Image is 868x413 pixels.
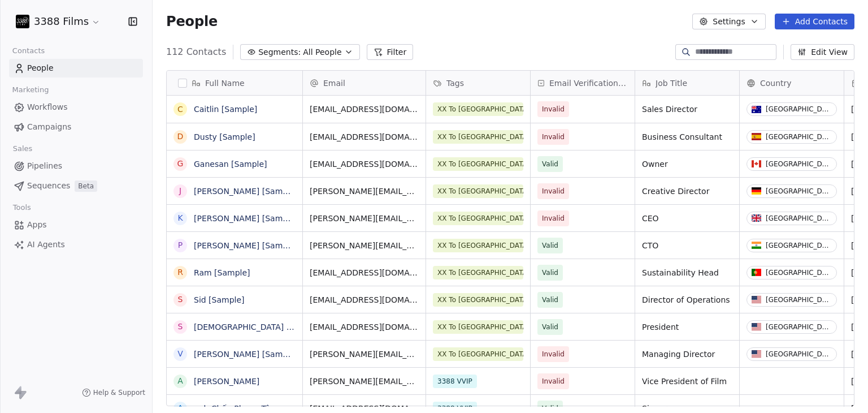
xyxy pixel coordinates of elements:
[310,349,419,360] span: [PERSON_NAME][EMAIL_ADDRESS][DOMAIN_NAME]
[766,296,832,304] div: [GEOGRAPHIC_DATA]
[16,15,29,28] img: 3388Films_Logo_White.jpg
[433,266,523,279] span: XX To [GEOGRAPHIC_DATA]
[167,71,302,95] div: Full Name
[367,44,414,60] button: Filter
[310,240,419,251] span: [PERSON_NAME][EMAIL_ADDRESS][DOMAIN_NAME]
[27,219,47,231] span: Apps
[303,71,426,95] div: Email
[167,96,303,407] div: grid
[14,12,103,31] button: 3388 Films
[310,267,419,278] span: [EMAIL_ADDRESS][DOMAIN_NAME]
[433,239,523,252] span: XX To [GEOGRAPHIC_DATA]
[766,242,832,249] div: [GEOGRAPHIC_DATA]
[542,131,565,143] span: Invalid
[642,213,732,224] span: CEO
[258,46,301,58] span: Segments:
[27,160,62,172] span: Pipelines
[549,78,628,89] span: Email Verification Status
[642,104,732,115] span: Sales Director
[642,321,732,333] span: President
[9,118,143,136] a: Campaigns
[446,78,464,89] span: Tags
[9,59,143,78] a: People
[82,388,145,397] a: Help & Support
[8,199,36,216] span: Tools
[642,186,732,197] span: Creative Director
[303,46,341,58] span: All People
[93,388,145,397] span: Help & Support
[766,323,832,331] div: [GEOGRAPHIC_DATA]
[775,14,854,29] button: Add Contacts
[766,269,832,277] div: [GEOGRAPHIC_DATA]
[642,267,732,278] span: Sustainability Head
[27,62,54,74] span: People
[433,184,523,198] span: XX To [GEOGRAPHIC_DATA]
[27,239,65,251] span: AI Agents
[177,266,183,278] div: R
[194,268,250,277] a: Ram [Sample]
[310,131,419,143] span: [EMAIL_ADDRESS][DOMAIN_NAME]
[310,294,419,306] span: [EMAIL_ADDRESS][DOMAIN_NAME]
[194,241,298,250] a: [PERSON_NAME] [Sample]
[433,102,523,116] span: XX To [GEOGRAPHIC_DATA]
[178,321,183,333] div: S
[166,13,218,30] span: People
[27,101,68,113] span: Workflows
[542,321,558,333] span: Valid
[542,240,558,251] span: Valid
[27,121,71,133] span: Campaigns
[766,105,832,113] div: [GEOGRAPHIC_DATA]
[310,376,419,387] span: [PERSON_NAME][EMAIL_ADDRESS][DOMAIN_NAME]
[178,294,183,306] div: S
[194,350,298,359] a: [PERSON_NAME] [Sample]
[642,131,732,143] span: Business Consultant
[177,375,183,387] div: A
[194,404,270,413] a: anh Chấn Phong Tô
[656,78,687,89] span: Job Title
[8,140,37,157] span: Sales
[310,321,419,333] span: [EMAIL_ADDRESS][DOMAIN_NAME]
[760,78,792,89] span: Country
[194,105,257,114] a: Caitlin [Sample]
[433,130,523,144] span: XX To [GEOGRAPHIC_DATA]
[194,322,322,332] a: [DEMOGRAPHIC_DATA] [Sample]
[34,14,89,29] span: 3388 Films
[433,157,523,171] span: XX To [GEOGRAPHIC_DATA]
[9,177,143,195] a: SequencesBeta
[766,187,832,195] div: [GEOGRAPHIC_DATA]
[766,214,832,222] div: [GEOGRAPHIC_DATA]
[7,42,50,59] span: Contacts
[542,294,558,306] span: Valid
[426,71,530,95] div: Tags
[9,216,143,234] a: Apps
[7,81,54,98] span: Marketing
[194,132,255,141] a: Dusty [Sample]
[542,267,558,278] span: Valid
[179,185,181,197] div: J
[791,44,854,60] button: Edit View
[433,347,523,361] span: XX To [GEOGRAPHIC_DATA]
[766,160,832,168] div: [GEOGRAPHIC_DATA]
[177,104,183,115] div: C
[740,71,844,95] div: Country
[642,240,732,251] span: CTO
[27,180,70,192] span: Sequences
[75,180,97,192] span: Beta
[177,212,183,224] div: K
[542,376,565,387] span: Invalid
[166,45,226,59] span: 112 Contacts
[542,349,565,360] span: Invalid
[642,376,732,387] span: Vice President of Film
[310,213,419,224] span: [PERSON_NAME][EMAIL_ADDRESS][DOMAIN_NAME]
[194,295,245,304] a: Sid [Sample]
[9,235,143,254] a: AI Agents
[433,320,523,334] span: XX To [GEOGRAPHIC_DATA]
[178,239,183,251] div: P
[310,186,419,197] span: [PERSON_NAME][EMAIL_ADDRESS][DOMAIN_NAME]
[433,375,477,388] span: 3388 VVIP
[542,213,565,224] span: Invalid
[194,214,298,223] a: [PERSON_NAME] [Sample]
[9,157,143,175] a: Pipelines
[635,71,739,95] div: Job Title
[766,350,832,358] div: [GEOGRAPHIC_DATA]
